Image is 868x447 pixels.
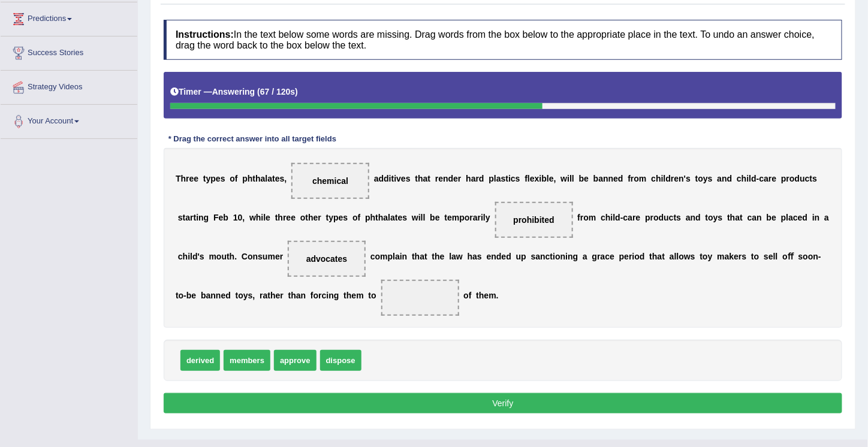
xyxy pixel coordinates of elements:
b: r [280,252,283,261]
b: d [666,174,671,183]
b: p [521,252,526,261]
b: a [536,252,541,261]
b: a [423,174,428,183]
b: h [415,252,420,261]
b: a [764,174,768,183]
b: ' [684,174,686,183]
b: p [210,174,216,183]
b: a [628,213,633,222]
b: d [192,252,198,261]
b: y [703,174,708,183]
b: p [489,174,495,183]
b: a [599,174,604,183]
b: b [430,213,435,222]
b: r [186,174,189,183]
b: . [234,252,237,261]
b: a [472,252,477,261]
b: d [506,252,511,261]
b: h [466,174,471,183]
b: t [412,252,415,261]
b: t [375,213,378,222]
b: a [496,174,501,183]
b: t [674,213,677,222]
b: e [275,174,280,183]
b: n [722,174,727,183]
b: e [530,174,535,183]
b: n [603,174,608,183]
b: o [708,213,713,222]
b: p [645,213,650,222]
b: d [659,213,664,222]
b: a [752,213,757,222]
b: e [447,213,452,222]
b: r [190,213,193,222]
b: h [656,174,661,183]
b: o [584,213,589,222]
b: h [730,213,736,222]
b: a [686,213,691,222]
b: t [183,213,186,222]
b: l [421,213,423,222]
b: h [605,213,611,222]
b: l [572,174,574,183]
span: Drop target [495,202,573,238]
b: n [540,252,545,261]
b: s [477,252,482,261]
b: r [580,213,583,222]
b: f [525,174,528,183]
b: e [798,213,803,222]
b: n [691,213,696,222]
b: e [613,174,618,183]
b: o [352,213,358,222]
b: n [560,252,566,261]
b: e [314,213,318,222]
b: n [679,174,684,183]
b: c [652,174,656,183]
b: w [560,174,567,183]
b: y [206,174,211,183]
b: o [555,252,560,261]
b: i [747,174,749,183]
b: r [283,213,286,222]
b: x [535,174,540,183]
a: Predictions [1,2,137,32]
b: p [388,252,393,261]
b: d [384,174,389,183]
b: s [178,213,183,222]
b: c [759,174,764,183]
b: f [577,213,580,222]
b: i [611,213,613,222]
a: Success Stories [1,37,137,67]
b: d [695,213,701,222]
b: d [727,174,733,183]
b: i [508,174,511,183]
b: t [415,174,418,183]
b: e [674,174,679,183]
b: b [593,174,599,183]
b: h [308,213,314,222]
b: 67 / 120s [260,87,295,96]
b: i [567,174,569,183]
b: h [742,174,747,183]
b: l [483,213,486,222]
b: t [727,213,730,222]
b: m [380,252,387,261]
b: o [248,252,253,261]
b: e [194,174,198,183]
b: 1 [233,213,238,222]
b: u [800,174,805,183]
b: f [235,174,238,183]
div: * Drag the correct answer into all target fields [164,134,341,145]
b: t [740,213,743,222]
b: d [379,174,384,183]
b: r [631,174,634,183]
b: t [810,174,813,183]
b: i [418,213,421,222]
b: s [677,213,682,222]
b: p [242,174,248,183]
b: h [183,252,188,261]
b: t [194,213,197,222]
b: ' [198,252,200,261]
b: n [492,252,497,261]
b: d [448,174,454,183]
